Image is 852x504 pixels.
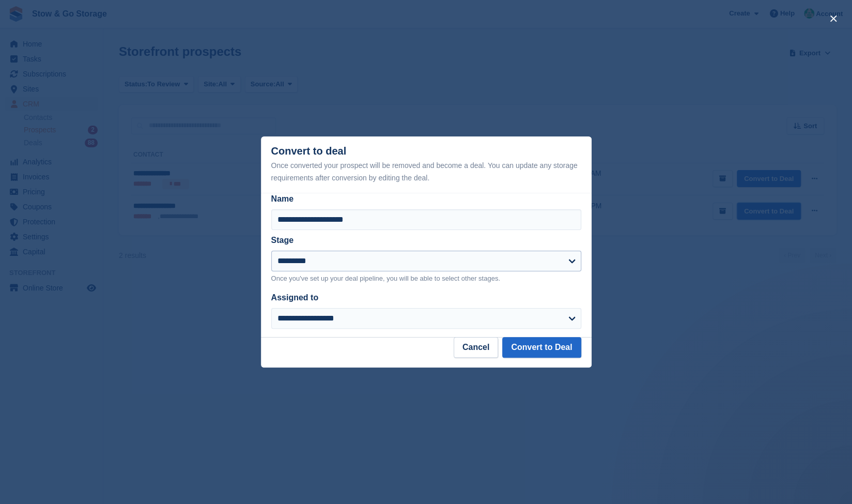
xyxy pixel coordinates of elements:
[271,273,581,284] p: Once you've set up your deal pipeline, you will be able to select other stages.
[825,10,842,27] button: close
[271,193,581,205] label: Name
[271,159,581,184] div: Once converted your prospect will be removed and become a deal. You can update any storage requir...
[502,337,581,358] button: Convert to Deal
[271,236,294,245] label: Stage
[454,337,498,358] button: Cancel
[271,145,581,184] div: Convert to deal
[271,293,319,302] label: Assigned to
